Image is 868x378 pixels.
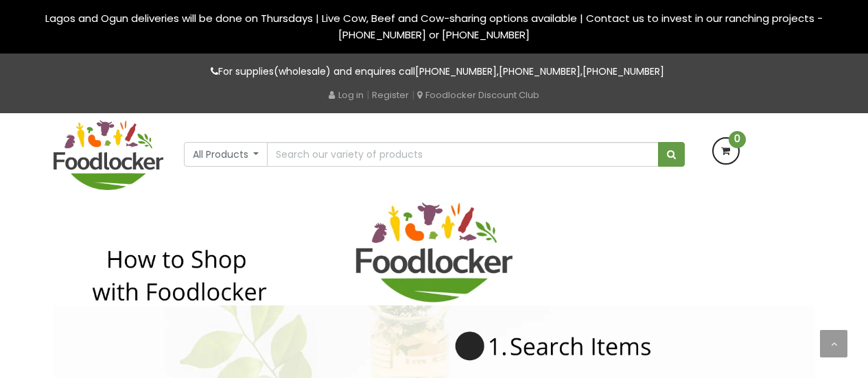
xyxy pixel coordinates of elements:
span: Lagos and Ogun deliveries will be done on Thursdays | Live Cow, Beef and Cow-sharing options avai... [45,11,823,42]
a: Log in [329,88,364,102]
a: [PHONE_NUMBER] [415,64,497,78]
a: Foodlocker Discount Club [417,88,539,102]
a: [PHONE_NUMBER] [583,64,664,78]
span: | [412,88,414,102]
img: FoodLocker [54,120,163,190]
span: | [366,88,369,102]
button: All Products [184,142,268,167]
a: [PHONE_NUMBER] [499,64,580,78]
p: For supplies(wholesale) and enquires call , , [54,64,815,80]
span: 0 [729,131,746,148]
a: Register [372,88,409,102]
input: Search our variety of products [267,142,658,167]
